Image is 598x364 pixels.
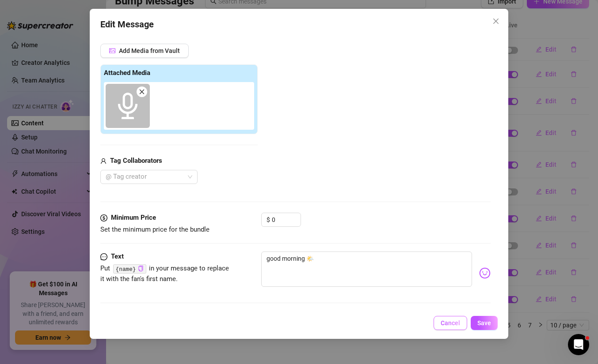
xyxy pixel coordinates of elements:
[113,264,146,274] code: {name}
[100,251,107,262] span: message
[110,27,128,35] strong: Media
[110,157,162,165] strong: Tag Collaborators
[100,213,107,223] span: dollar
[139,89,145,95] span: close
[100,225,209,233] span: Set the minimum price for the bundle
[471,316,498,330] button: Save
[138,265,144,272] button: Click to Copy
[100,264,229,283] span: Put in your message to replace it with the fan's first name.
[434,316,467,330] button: Cancel
[114,93,141,119] span: audio
[479,267,491,279] img: svg%3e
[100,18,154,31] span: Edit Message
[104,69,150,77] strong: Attached Media
[111,252,124,260] strong: Text
[489,14,503,28] button: Close
[568,334,589,355] iframe: Intercom live chat
[492,18,499,25] span: close
[489,18,503,25] span: Close
[100,44,189,58] button: Add Media from Vault
[261,251,472,287] textarea: good morning 🌤️
[138,266,144,271] span: copy
[111,214,156,221] strong: Minimum Price
[119,47,180,54] span: Add Media from Vault
[109,48,115,54] span: picture
[100,156,107,166] span: user
[477,319,491,326] span: Save
[441,319,460,326] span: Cancel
